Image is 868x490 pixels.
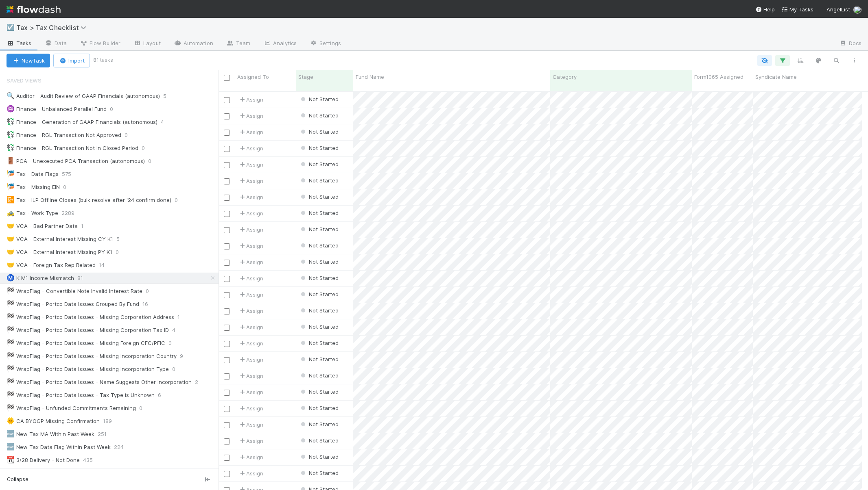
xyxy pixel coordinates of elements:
div: Tax - Work Type [7,208,58,218]
input: Toggle Row Selected [224,390,230,396]
span: 🤝 [7,235,15,242]
a: Team [220,37,257,50]
a: Data [38,37,73,50]
span: 0 [142,143,153,153]
span: 1 [177,312,188,322]
span: 0 [168,338,180,348]
input: Toggle Row Selected [224,130,230,136]
input: Toggle Row Selected [224,211,230,217]
span: 💱 [7,118,15,125]
span: 224 [114,442,132,452]
span: 0 [175,195,186,205]
span: ♒ [7,105,15,112]
div: Assign [238,437,263,445]
span: 0 [63,182,74,192]
span: Not Started [299,275,339,281]
span: Assign [238,225,263,234]
img: avatar_a3b243cf-b3da-4b5c-848d-cbf70bdb6bef.png [853,6,861,14]
div: Not Started [299,193,339,201]
span: Form1065 Assigned [694,73,743,81]
a: Layout [127,37,167,50]
div: Not Started [299,355,339,363]
div: Assign [238,388,263,396]
span: 4 [172,325,184,335]
span: Collapse [7,476,28,483]
span: 435 [83,455,101,465]
div: WrapFlag - Convertible Note Invalid Interest Rate [7,286,142,296]
span: 🏁 [7,404,15,411]
span: 9 [180,351,191,361]
input: Toggle Row Selected [224,113,230,119]
span: Assign [238,258,263,266]
span: 0 [139,403,151,413]
a: Analytics [257,37,303,50]
span: 0 [172,364,184,374]
div: WrapFlag - Portco Data Issues - Missing Foreign CFC/PFIC [7,338,165,348]
span: 575 [62,169,79,179]
span: Assign [238,469,263,477]
span: 🏁 [7,378,15,385]
input: Toggle Row Selected [224,373,230,379]
span: 🏁 [7,365,15,372]
div: Assign [238,95,263,104]
span: 💱 [7,131,15,138]
span: Not Started [299,307,339,314]
div: WrapFlag - Unfunded Commitments Remaining [7,403,136,413]
div: Not Started [299,404,339,412]
div: Assign [238,453,263,461]
span: 🆕 [7,443,15,450]
span: 🏁 [7,339,15,346]
span: Syndicate Name [755,73,797,81]
input: Toggle Row Selected [224,325,230,331]
span: Not Started [299,323,339,330]
div: Finance - Unbalanced Parallel Fund [7,104,107,114]
div: Assign [238,404,263,412]
div: New Tax Data Flag Within Past Week [7,442,111,452]
input: Toggle Row Selected [224,178,230,184]
input: Toggle Row Selected [224,243,230,249]
span: Flow Builder [80,39,120,47]
span: 1 [81,221,92,231]
input: Toggle All Rows Selected [224,75,230,81]
span: Assign [238,242,263,250]
span: Assign [238,339,263,347]
span: 2 [195,377,206,387]
span: Ⓜ️ [7,274,15,281]
span: Assign [238,291,263,299]
div: Finance - RGL Transaction Not In Closed Period [7,143,138,153]
div: Assign [238,128,263,136]
span: 🎏 [7,183,15,190]
input: Toggle Row Selected [224,276,230,282]
span: 🚪 [7,157,15,164]
span: Not Started [299,340,339,346]
div: Not Started [299,160,339,168]
span: Not Started [299,470,339,476]
span: 16 [142,299,156,309]
span: Assign [238,112,263,120]
div: Assign [238,274,263,282]
div: Not Started [299,371,339,379]
span: 81 [77,273,91,283]
span: 🤝 [7,248,15,255]
span: Tasks [7,39,32,47]
button: NewTask [7,54,50,67]
div: WrapFlag - Portco Data Issues - Missing Incorporation Type [7,364,169,374]
div: VCA - External Interest Missing PY K1 [7,247,112,257]
div: Not Started [299,111,339,119]
span: 251 [98,429,115,439]
div: Not Started [299,209,339,217]
span: Assign [238,307,263,315]
div: Not Started [299,453,339,461]
a: Automation [167,37,220,50]
span: Not Started [299,356,339,362]
div: WrapFlag - Portco Data Issues - Name Suggests Other Incorporation [7,377,192,387]
div: Not Started [299,176,339,184]
img: logo-inverted-e16ddd16eac7371096b0.svg [7,2,61,16]
input: Toggle Row Selected [224,422,230,428]
span: Assign [238,421,263,429]
input: Toggle Row Selected [224,471,230,477]
div: Not Started [299,225,339,233]
a: Docs [833,37,868,50]
input: Toggle Row Selected [224,341,230,347]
